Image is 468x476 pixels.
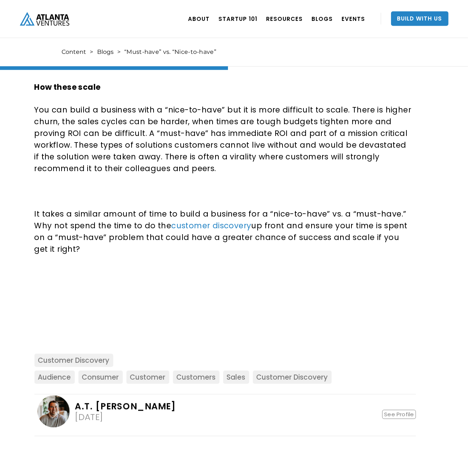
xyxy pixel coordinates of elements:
a: EVENTS [342,8,365,29]
a: BLOGS [312,8,333,29]
a: Customer Discovery [34,354,113,367]
p: You can build a business with a “nice-to-have” but it is more difficult to scale. There is higher... [34,104,413,175]
div: A.T. [PERSON_NAME] [75,402,176,411]
div: > [117,48,121,56]
a: Blogs [97,48,114,56]
a: See Profile [382,410,416,419]
a: Consumer [78,371,123,384]
a: RESOURCES [266,8,303,29]
a: Customer [126,371,169,384]
a: Sales [223,371,249,384]
a: Customer Discovery [253,371,332,384]
div: [DATE] [75,413,103,421]
iframe: powr comments [34,266,413,329]
a: Build With Us [391,11,449,26]
a: Audience [34,371,75,384]
div: “Must-have” vs. “Nice-to-have” [124,48,216,56]
a: Content [62,48,86,56]
a: ABOUT [188,8,210,29]
div: > [90,48,93,56]
strong: How these scale [34,82,101,93]
a: A.T. [PERSON_NAME][DATE] [37,396,176,428]
p: It takes a similar amount of time to build a business for a “nice-to-have” vs. a “must-have.” Why... [34,209,413,255]
a: Customers [173,371,220,384]
a: Startup 101 [219,8,258,29]
a: customer discovery [171,221,251,231]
